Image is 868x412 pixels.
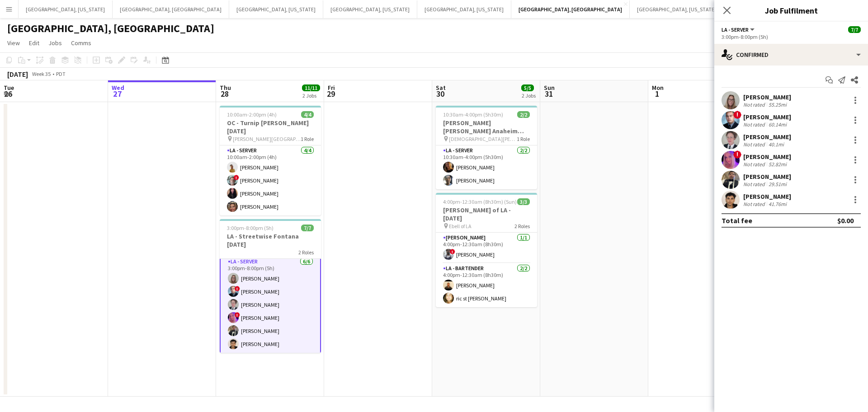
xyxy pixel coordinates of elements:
[220,84,231,92] span: Thu
[743,141,767,148] div: Not rated
[218,89,231,99] span: 28
[743,93,791,101] div: [PERSON_NAME]
[301,136,314,142] span: 1 Role
[25,37,43,49] a: Edit
[302,84,320,91] span: 11/11
[517,111,530,118] span: 2/2
[220,232,321,248] h3: LA - Streetwise Fontana [DATE]
[743,153,791,161] div: [PERSON_NAME]
[714,44,868,66] div: Confirmed
[7,39,20,47] span: View
[229,0,323,18] button: [GEOGRAPHIC_DATA], [US_STATE]
[542,89,555,99] span: 31
[743,181,767,187] div: Not rated
[71,39,91,47] span: Comms
[517,136,530,142] span: 1 Role
[436,119,537,135] h3: [PERSON_NAME] [PERSON_NAME] Anaheim [DATE]
[722,33,861,40] div: 3:00pm-8:00pm (5h)
[220,119,321,135] h3: OC - Turnip [PERSON_NAME] [DATE]
[4,37,24,49] a: View
[767,201,788,207] div: 41.76mi
[235,312,240,318] span: !
[743,192,791,201] div: [PERSON_NAME]
[4,84,14,92] span: Tue
[233,136,301,142] span: [PERSON_NAME][GEOGRAPHIC_DATA]
[651,89,664,99] span: 1
[767,121,788,128] div: 60.14mi
[743,201,767,207] div: Not rated
[511,0,630,18] button: [GEOGRAPHIC_DATA], [GEOGRAPHIC_DATA]
[417,0,511,18] button: [GEOGRAPHIC_DATA], [US_STATE]
[328,84,335,92] span: Fri
[652,84,664,92] span: Mon
[220,106,321,215] app-job-card: 10:00am-2:00pm (4h)4/4OC - Turnip [PERSON_NAME] [DATE] [PERSON_NAME][GEOGRAPHIC_DATA]1 RoleLA - S...
[301,225,314,231] span: 7/7
[436,263,537,307] app-card-role: LA - Bartender2/24:00pm-12:30am (8h30m)[PERSON_NAME]ric st [PERSON_NAME]
[767,161,788,168] div: 52.82mi
[298,249,314,256] span: 2 Roles
[67,37,95,49] a: Comms
[449,223,472,229] span: Ebell of LA
[837,216,854,225] div: $0.00
[220,219,321,353] app-job-card: 3:00pm-8:00pm (5h)7/7LA - Streetwise Fontana [DATE]2 Roles[PERSON_NAME]1/13:00pm-8:00pm (5h)![PER...
[220,256,321,354] app-card-role: LA - Server6/63:00pm-8:00pm (5h)[PERSON_NAME]![PERSON_NAME][PERSON_NAME]![PERSON_NAME][PERSON_NAM...
[301,111,314,118] span: 4/4
[227,111,277,118] span: 10:00am-2:00pm (4h)
[235,286,240,291] span: !
[522,92,536,99] div: 2 Jobs
[302,92,320,99] div: 2 Jobs
[434,89,446,99] span: 30
[227,225,274,231] span: 3:00pm-8:00pm (5h)
[544,84,555,92] span: Sun
[722,26,749,33] span: LA - Server
[19,0,113,18] button: [GEOGRAPHIC_DATA], [US_STATE]
[630,0,724,18] button: [GEOGRAPHIC_DATA], [US_STATE]
[443,111,503,118] span: 10:30am-4:00pm (5h30m)
[722,26,756,33] button: LA - Server
[323,0,417,18] button: [GEOGRAPHIC_DATA], [US_STATE]
[443,198,517,205] span: 4:00pm-12:30am (8h30m) (Sun)
[30,70,52,77] span: Week 35
[743,121,767,128] div: Not rated
[449,136,517,142] span: [DEMOGRAPHIC_DATA][PERSON_NAME]
[517,198,530,205] span: 3/3
[848,26,861,33] span: 7/7
[29,39,39,47] span: Edit
[2,89,14,99] span: 26
[234,175,239,180] span: !
[436,233,537,263] app-card-role: [PERSON_NAME]1/14:00pm-12:30am (8h30m)![PERSON_NAME]
[112,84,124,92] span: Wed
[767,141,786,148] div: 40.1mi
[7,22,214,35] h1: [GEOGRAPHIC_DATA], [GEOGRAPHIC_DATA]
[514,223,530,229] span: 2 Roles
[113,0,229,18] button: [GEOGRAPHIC_DATA], [GEOGRAPHIC_DATA]
[743,161,767,168] div: Not rated
[714,5,868,16] h3: Job Fulfilment
[450,249,455,254] span: !
[436,106,537,189] app-job-card: 10:30am-4:00pm (5h30m)2/2[PERSON_NAME] [PERSON_NAME] Anaheim [DATE] [DEMOGRAPHIC_DATA][PERSON_NAM...
[56,70,66,77] div: PDT
[733,150,741,159] span: !
[521,84,534,91] span: 5/5
[722,216,752,225] div: Total fee
[45,37,66,49] a: Jobs
[220,145,321,215] app-card-role: LA - Server4/410:00am-2:00pm (4h)[PERSON_NAME]![PERSON_NAME][PERSON_NAME][PERSON_NAME]
[733,111,741,119] span: !
[743,133,791,141] div: [PERSON_NAME]
[110,89,124,99] span: 27
[436,193,537,307] app-job-card: 4:00pm-12:30am (8h30m) (Sun)3/3[PERSON_NAME] of LA - [DATE] Ebell of LA2 Roles[PERSON_NAME]1/14:0...
[48,39,62,47] span: Jobs
[743,101,767,108] div: Not rated
[7,70,28,79] div: [DATE]
[767,101,788,108] div: 55.25mi
[767,181,788,187] div: 29.51mi
[436,145,537,189] app-card-role: LA - Server2/210:30am-4:00pm (5h30m)[PERSON_NAME][PERSON_NAME]
[743,113,791,121] div: [PERSON_NAME]
[436,206,537,222] h3: [PERSON_NAME] of LA - [DATE]
[436,84,446,92] span: Sat
[743,173,791,181] div: [PERSON_NAME]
